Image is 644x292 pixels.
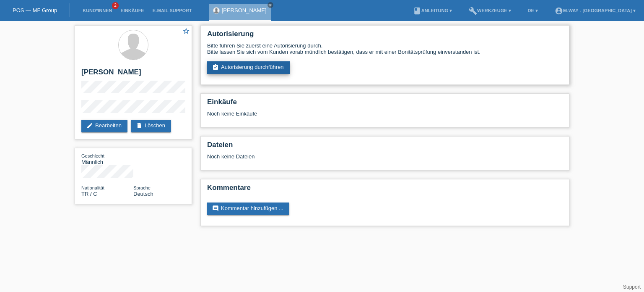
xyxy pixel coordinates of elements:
h2: Autorisierung [207,30,563,42]
i: close [268,3,273,7]
a: bookAnleitung ▾ [409,8,456,13]
a: close [267,2,273,8]
a: [PERSON_NAME] [222,7,267,13]
a: Kund*innen [78,8,116,13]
a: assignment_turned_inAutorisierung durchführen [207,61,290,74]
div: Bitte führen Sie zuerst eine Autorisierung durch. Bitte lassen Sie sich vom Kunden vorab mündlich... [207,42,563,55]
i: account_circle [555,7,563,15]
a: DE ▾ [524,8,542,13]
div: Noch keine Einkäufe [207,110,563,123]
h2: Einkäufe [207,98,563,110]
span: Geschlecht [81,153,104,158]
a: account_circlem-way - [GEOGRAPHIC_DATA] ▾ [551,8,640,13]
span: Deutsch [133,191,153,197]
a: editBearbeiten [81,120,127,132]
h2: Kommentare [207,184,563,196]
i: delete [136,122,143,129]
h2: Dateien [207,141,563,153]
i: assignment_turned_in [212,64,219,71]
div: Männlich [81,153,133,165]
a: deleteLöschen [131,120,171,132]
div: Noch keine Dateien [207,153,463,160]
span: Sprache [133,185,151,190]
i: comment [212,205,219,212]
i: edit [86,122,93,129]
span: Türkei / C / 16.04.1985 [81,191,97,197]
a: commentKommentar hinzufügen ... [207,203,289,215]
a: Einkäufe [116,8,148,13]
a: POS — MF Group [13,7,57,13]
i: book [413,7,421,15]
a: buildWerkzeuge ▾ [465,8,515,13]
a: E-Mail Support [148,8,196,13]
a: star_border [182,27,190,36]
a: Support [623,284,641,290]
i: build [469,7,477,15]
span: Nationalität [81,185,104,190]
span: 2 [112,2,119,9]
i: star_border [182,27,190,35]
h2: [PERSON_NAME] [81,68,185,81]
